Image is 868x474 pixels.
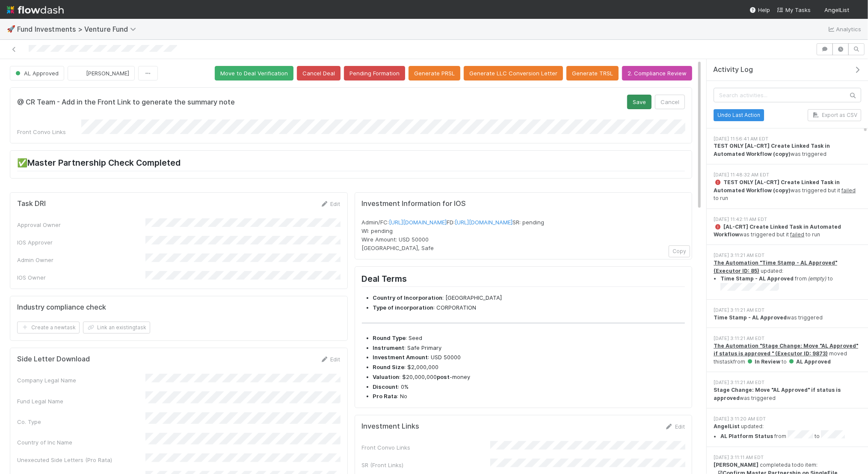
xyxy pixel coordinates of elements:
div: [DATE] 11:48:32 AM EDT [714,171,861,179]
strong: Pro Rata [373,393,397,399]
li: : CORPORATION [373,304,685,312]
strong: Investment Amount [373,354,428,361]
span: Activity Log [713,66,753,74]
button: Undo Last Action [714,109,764,121]
button: Cancel Deal [297,66,341,80]
button: Generate PRSL [409,66,460,80]
strong: Round Type [373,334,406,341]
strong: AngelList [714,423,740,429]
div: SR (Front Links) [362,461,490,469]
img: logo-inverted-e16ddd16eac7371096b0.svg [7,3,64,17]
li: : USD 50000 [373,353,685,362]
strong: [PERSON_NAME] [714,462,758,468]
div: [DATE] 3:11:21 AM EDT [714,379,861,386]
a: My Tasks [777,6,811,14]
strong: Stage Change: Move "AL Approved" if status is approved [714,387,841,401]
h5: Task DRI [17,200,46,208]
h2: ✅Master Partnership Check Completed [17,158,685,171]
div: Company Legal Name [17,376,145,385]
div: [DATE] 3:11:11 AM EDT [714,454,861,461]
div: [DATE] 11:56:41 AM EDT [714,135,861,143]
a: The Automation "Stage Change: Move "AL Approved" if status is approved " (Executor ID: 9873) [714,343,858,357]
h2: Deal Terms [362,274,685,287]
li: : $20,000,000 -money [373,373,685,382]
li: : No [373,392,685,401]
a: [URL][DOMAIN_NAME] [389,219,447,226]
div: Unexecuted Side Letters (Pro Rata) [17,456,145,464]
strong: Discount [373,383,398,390]
div: Front Convo Links [362,443,490,452]
strong: Time Stamp - AL Approved [720,275,794,282]
li: : $2,000,000 [373,363,685,372]
button: Link an existingtask [83,322,150,334]
div: updated: [714,259,861,293]
strong: Country of Incorporation [373,294,443,301]
span: was triggered but it to run [714,179,856,201]
div: was triggered [714,142,861,158]
div: moved this task from to [714,342,861,366]
li: : 0% [373,383,685,391]
span: AngelList [824,6,849,13]
em: (empty) [808,275,827,282]
div: IOS Approver [17,238,145,247]
strong: [AL-CRT] Create Linked Task in Automated Workflow [714,224,841,238]
a: failed [790,231,804,238]
span: AL Approved [14,70,59,77]
strong: post [437,373,450,380]
a: [URL][DOMAIN_NAME] [455,219,513,226]
h5: Side Letter Download [17,355,90,364]
span: AL Approved [788,358,831,365]
a: Edit [665,423,685,430]
h5: @ CR Team - Add in the Front Link to generate the summary note [17,98,235,107]
strong: TEST ONLY [AL-CRT] Create Linked Task in Automated Workflow (copy) [714,179,840,193]
strong: Instrument [373,344,405,351]
div: IOS Owner [17,273,145,282]
div: was triggered [714,314,861,322]
button: 2. Compliance Review [622,66,692,80]
a: Analytics [827,24,861,34]
div: Country of Inc Name [17,438,145,447]
div: Admin Owner [17,256,145,264]
button: Generate TRSL [566,66,619,80]
div: Front Convo Links [17,128,81,136]
a: Edit [320,356,341,363]
div: Help [750,6,770,14]
div: [DATE] 3:11:21 AM EDT [714,307,861,314]
div: [DATE] 11:42:11 AM EDT [714,216,861,223]
div: Fund Legal Name [17,397,145,405]
strong: Time Stamp - AL Approved [714,314,787,321]
li: : [GEOGRAPHIC_DATA] [373,294,685,302]
span: My Tasks [777,6,811,13]
a: Edit [320,200,341,207]
button: Move to Deal Verification [215,66,293,80]
a: The Automation "Time Stamp - AL Approved" (Executor ID: 85) [714,259,837,274]
div: Approval Owner [17,221,145,229]
strong: Type of incorporation [373,304,434,311]
span: Fund Investments > Venture Fund [17,25,140,33]
h5: Investment Information for IOS [362,200,685,208]
button: AL Approved [10,66,64,80]
span: In Review [747,358,780,365]
div: [DATE] 3:11:21 AM EDT [714,252,861,259]
button: Pending Formation [344,66,405,80]
strong: Round Size [373,364,405,370]
strong: TEST ONLY [AL-CRT] Create Linked Task in Automated Workflow (copy) [714,143,830,157]
li: : Seed [373,334,685,343]
button: Export as CSV [808,109,861,121]
h5: Industry compliance check [17,303,106,312]
button: Copy [669,245,690,257]
a: failed [841,187,856,194]
li: from to [720,275,861,293]
li: : Safe Primary [373,344,685,352]
span: Admin/FC: FD: SR: pending WI: pending Wire Amount: USD 50000 [GEOGRAPHIC_DATA], Safe [362,219,545,251]
span: was triggered but it to run [714,224,841,238]
h5: Investment Links [362,422,420,431]
div: [DATE] 3:11:20 AM EDT [714,415,861,423]
input: Search activities... [714,88,861,102]
div: was triggered [714,386,861,402]
strong: Valuation [373,373,400,380]
button: Save [627,95,652,109]
div: [DATE] 3:11:21 AM EDT [714,335,861,342]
